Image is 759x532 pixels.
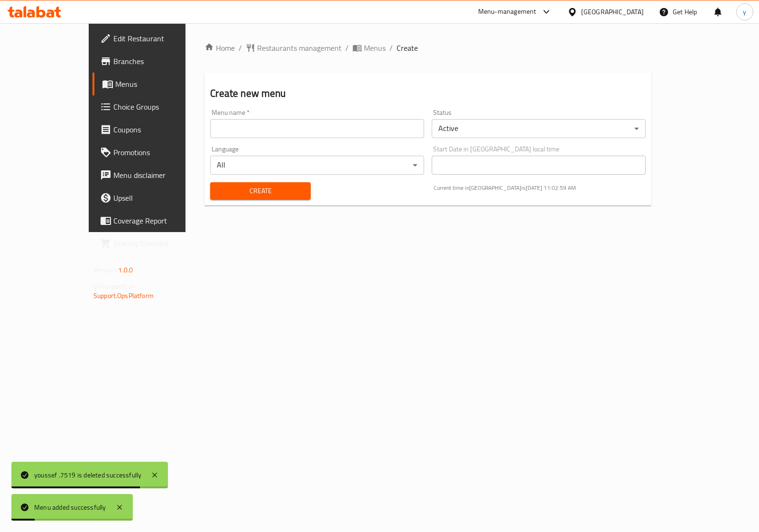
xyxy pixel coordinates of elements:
[113,56,208,67] span: Branches
[93,73,215,95] a: Menus
[113,101,208,112] span: Choice Groups
[210,156,424,175] div: All
[93,141,215,164] a: Promotions
[204,42,235,54] a: Home
[118,264,133,276] span: 1.0.0
[113,33,208,44] span: Edit Restaurant
[113,169,208,181] span: Menu disclaimer
[93,164,215,187] a: Menu disclaimer
[93,264,117,276] span: Version:
[210,182,310,200] button: Create
[432,119,646,138] div: Active
[218,185,303,197] span: Create
[364,42,386,54] span: Menus
[93,209,215,232] a: Coverage Report
[113,238,208,249] span: Grocery Checklist
[239,42,242,54] li: /
[389,42,393,54] li: /
[34,502,106,513] div: Menu added successfully
[345,42,349,54] li: /
[210,86,646,101] h2: Create new menu
[113,192,208,204] span: Upsell
[113,147,208,158] span: Promotions
[93,27,215,50] a: Edit Restaurant
[257,42,342,54] span: Restaurants management
[581,7,644,17] div: [GEOGRAPHIC_DATA]
[93,118,215,141] a: Coupons
[93,289,154,302] a: Support.OpsPlatform
[352,42,386,54] a: Menus
[478,6,537,18] div: Menu-management
[210,119,424,138] input: Please enter Menu name
[397,42,418,54] span: Create
[93,187,215,209] a: Upsell
[743,7,746,17] span: y
[434,184,646,192] p: Current time in [GEOGRAPHIC_DATA] is [DATE] 11:02:59 AM
[93,50,215,73] a: Branches
[93,95,215,118] a: Choice Groups
[204,42,651,54] nav: breadcrumb
[93,232,215,255] a: Grocery Checklist
[246,42,342,54] a: Restaurants management
[113,124,208,135] span: Coupons
[113,215,208,226] span: Coverage Report
[115,78,208,90] span: Menus
[93,280,137,292] span: Get support on:
[34,470,141,480] div: youssef .7519 is deleted successfully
